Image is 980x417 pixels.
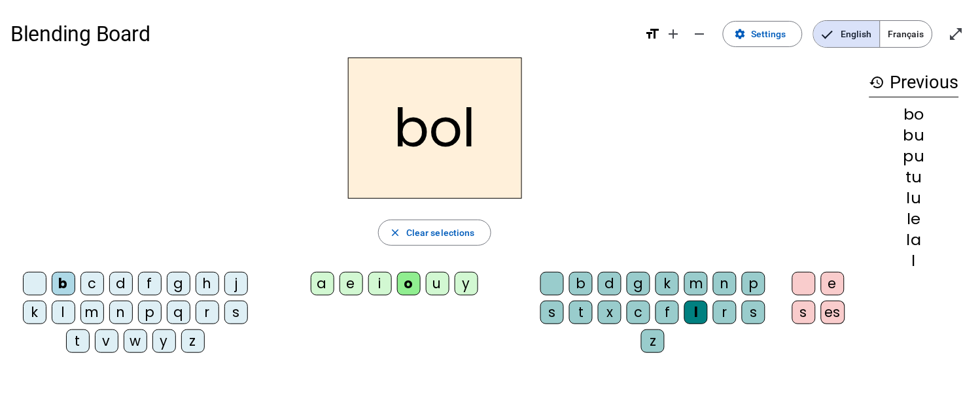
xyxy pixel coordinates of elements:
div: j [224,272,248,295]
div: v [95,329,118,353]
div: lu [869,190,959,206]
div: b [569,272,593,295]
div: o [397,272,421,295]
div: u [426,272,449,295]
div: e [340,272,363,295]
div: n [109,301,133,324]
mat-icon: history [869,75,885,90]
div: s [224,301,248,324]
div: w [124,329,147,353]
mat-icon: add [665,26,681,42]
div: s [540,301,564,324]
div: d [109,272,133,295]
div: y [152,329,176,353]
div: q [167,301,190,324]
h2: bol [348,58,522,199]
div: z [181,329,205,353]
div: d [598,272,621,295]
button: Clear selections [378,220,491,246]
span: Clear selections [406,225,475,241]
div: x [598,301,621,324]
div: l [869,253,959,269]
div: es [821,301,845,324]
mat-icon: open_in_full [949,26,964,42]
span: Settings [751,26,786,42]
div: m [80,301,104,324]
div: t [569,301,593,324]
div: g [167,272,190,295]
div: bo [869,107,959,122]
div: k [656,272,679,295]
div: s [792,301,816,324]
div: f [656,301,679,324]
div: le [869,211,959,227]
div: s [742,301,765,324]
h1: Blending Board [10,13,634,55]
mat-icon: remove [691,26,707,42]
div: p [742,272,765,295]
mat-icon: format_size [644,26,660,42]
div: f [138,272,162,295]
span: English [814,21,880,47]
div: l [684,301,708,324]
div: la [869,232,959,248]
button: Decrease font size [686,21,712,47]
div: t [66,329,90,353]
mat-icon: settings [734,28,746,40]
button: Settings [723,21,803,47]
div: c [80,272,104,295]
div: p [138,301,162,324]
div: c [627,301,650,324]
div: k [23,301,46,324]
h3: Previous [869,68,959,97]
div: a [311,272,334,295]
div: n [713,272,737,295]
div: z [641,329,665,353]
mat-icon: close [389,227,401,239]
div: l [52,301,75,324]
div: pu [869,148,959,164]
div: bu [869,127,959,143]
mat-button-toggle-group: Language selection [813,20,933,48]
div: h [196,272,219,295]
div: m [684,272,708,295]
div: tu [869,169,959,185]
button: Enter full screen [943,21,970,47]
div: b [52,272,75,295]
button: Increase font size [660,21,686,47]
div: r [713,301,737,324]
div: y [455,272,478,295]
span: Français [881,21,932,47]
div: e [821,272,845,295]
div: g [627,272,650,295]
div: i [368,272,392,295]
div: r [196,301,219,324]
